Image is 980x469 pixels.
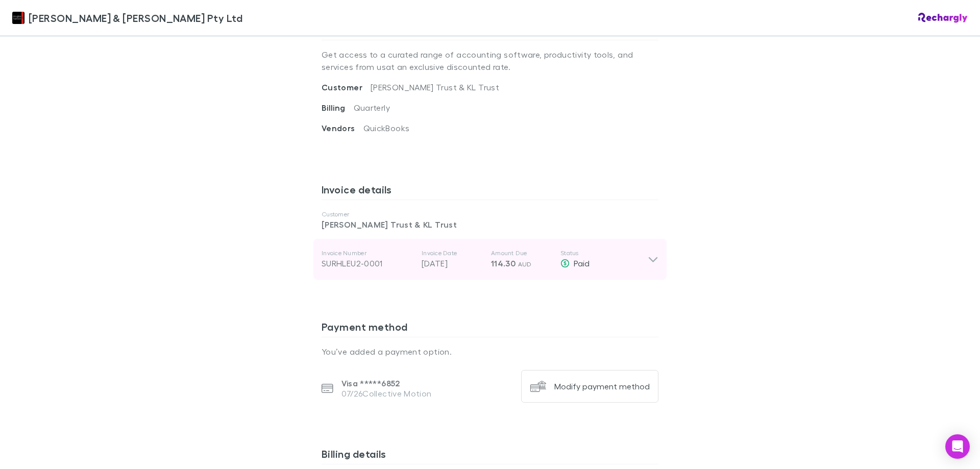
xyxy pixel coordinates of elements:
[371,82,499,92] span: [PERSON_NAME] Trust & KL Trust
[422,249,483,257] p: Invoice Date
[554,381,650,391] div: Modify payment method
[12,12,24,24] img: Douglas & Harrison Pty Ltd's Logo
[363,123,410,133] span: QuickBooks
[574,258,590,268] span: Paid
[341,388,432,399] p: 07/26 Collective Motion
[322,103,354,113] span: Billing
[491,258,516,268] span: 114.30
[521,370,658,403] button: Modify payment method
[322,123,363,133] span: Vendors
[354,103,390,112] span: Quarterly
[322,249,413,257] p: Invoice Number
[322,82,371,92] span: Customer
[322,183,658,200] h3: Invoice details
[945,434,970,459] div: Open Intercom Messenger
[518,260,532,268] span: AUD
[560,249,648,257] p: Status
[322,40,658,81] p: Get access to a curated range of accounting software, productivity tools, and services from us at...
[322,448,658,464] h3: Billing details
[322,218,658,231] p: [PERSON_NAME] Trust & KL Trust
[322,257,413,269] div: SURHLEU2-0001
[422,257,483,269] p: [DATE]
[322,345,658,358] p: You’ve added a payment option.
[918,13,968,23] img: Rechargly Logo
[322,210,658,218] p: Customer
[313,239,667,280] div: Invoice NumberSURHLEU2-0001Invoice Date[DATE]Amount Due114.30 AUDStatusPaid
[491,249,552,257] p: Amount Due
[322,320,658,337] h3: Payment method
[530,378,546,394] img: Modify payment method's Logo
[29,10,242,26] span: [PERSON_NAME] & [PERSON_NAME] Pty Ltd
